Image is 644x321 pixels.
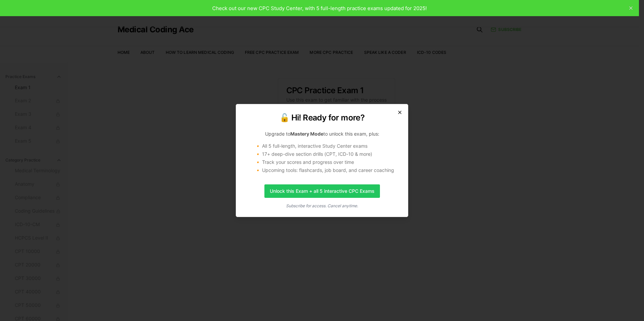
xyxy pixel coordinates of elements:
p: Upgrade to to unlock this exam, plus: [244,131,400,137]
li: 🔸 Upcoming tools: flashcards, job board, and career coaching [255,167,400,174]
i: Subscribe for access. Cancel anytime. [286,203,358,208]
h2: 🔓 Hi! Ready for more? [244,112,400,123]
strong: Mastery Mode [290,131,323,137]
li: 🔸 17+ deep-dive section drills (CPT, ICD-10 & more) [255,151,400,157]
a: Unlock this Exam + all 5 interactive CPC Exams [264,184,380,198]
li: 🔸 Track your scores and progress over time [255,159,400,166]
li: 🔸 All 5 full-length, interactive Study Center exams [255,143,400,149]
